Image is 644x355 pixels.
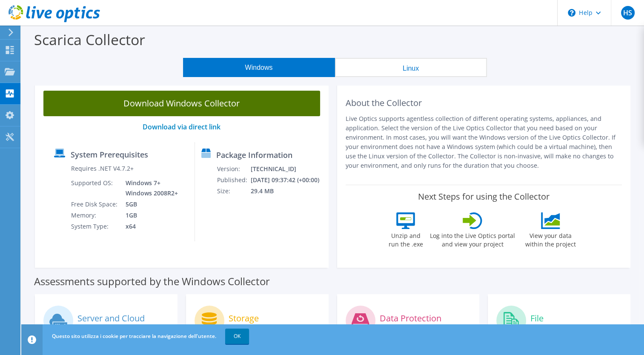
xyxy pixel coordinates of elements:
button: Linux [335,58,487,77]
td: Version: [217,163,250,175]
svg: \n [568,9,575,17]
label: Requires .NET V4.7.2+ [71,164,134,173]
button: Windows [183,58,335,77]
label: Assessments supported by the Windows Collector [34,277,270,286]
td: Free Disk Space: [71,199,119,210]
td: Supported OS: [71,177,119,199]
td: 5GB [119,199,180,210]
label: Data Protection [380,314,441,323]
label: Scarica Collector [34,30,145,49]
td: 29.4 MB [250,186,325,197]
span: Questo sito utilizza i cookie per tracciare la navigazione dell'utente. [52,332,216,340]
label: Unzip and run the .exe [386,229,425,249]
td: Memory: [71,210,119,221]
label: Storage [229,314,259,323]
td: [DATE] 09:37:42 (+00:00) [250,175,325,186]
td: x64 [119,221,180,232]
td: [TECHNICAL_ID] [250,163,325,175]
td: Windows 7+ Windows 2008R2+ [119,177,180,199]
label: Log into the Live Optics portal and view your project [429,229,515,249]
label: View your data within the project [520,229,581,249]
td: Published: [217,175,250,186]
td: 1GB [119,210,180,221]
a: Download via direct link [143,122,220,132]
label: File [530,314,544,323]
label: Server and Cloud [77,314,145,323]
label: System Prerequisites [71,150,148,159]
span: HS [621,6,635,20]
a: Download Windows Collector [43,91,320,116]
a: OK [225,329,249,344]
td: System Type: [71,221,119,232]
h2: About the Collector [346,98,622,108]
p: Live Optics supports agentless collection of different operating systems, appliances, and applica... [346,114,622,170]
td: Size: [217,186,250,197]
label: Package Information [216,151,292,159]
label: Next Steps for using the Collector [418,192,550,202]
